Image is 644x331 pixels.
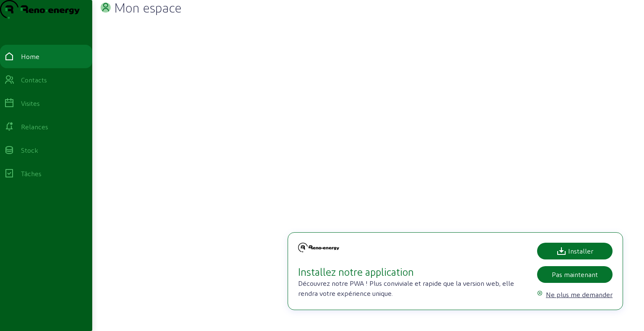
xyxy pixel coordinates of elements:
[537,243,613,259] button: Installer
[21,145,38,155] div: Stock
[552,269,598,280] div: Pas maintenant
[21,98,40,108] div: Visites
[21,51,39,62] div: Home
[298,265,527,278] h3: Installez notre application
[298,243,339,252] img: logo-oneline-black.png
[21,169,42,179] div: Tâches
[537,266,613,283] button: Pas maintenant
[556,246,593,256] div: Installer
[298,243,527,300] div: Découvrez notre PWA ! Plus conviviale et rapide que la version web, elle rendra votre expérience ...
[21,122,48,132] div: Relances
[546,290,613,300] div: Ne plus me demander
[21,75,47,85] div: Contacts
